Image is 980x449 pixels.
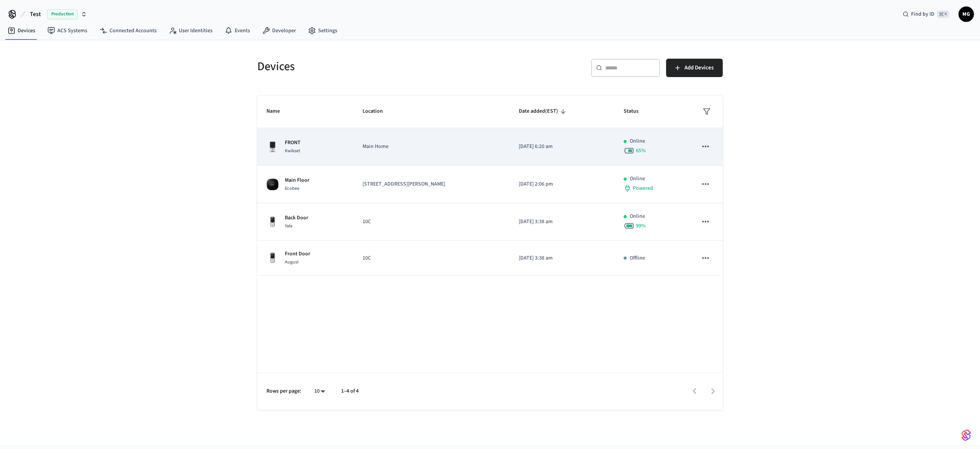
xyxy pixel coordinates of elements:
span: Yale [285,223,292,229]
span: Production [47,9,78,19]
div: Find by ID⌘ K [897,7,955,21]
span: ⌘ K [937,10,949,18]
p: Main Home [363,143,500,151]
a: ACS Systems [41,24,93,38]
span: Ecobee [285,185,299,192]
p: Offline [630,254,645,262]
p: 10C [363,218,500,226]
span: Date added(EST) [519,105,568,117]
img: Yale Assure Touchscreen Wifi Smart Lock, Satin Nickel, Front [266,252,279,264]
span: Add Devices [684,63,714,73]
h5: Devices [257,59,485,74]
p: 1–4 of 4 [341,387,359,395]
span: Test [30,10,41,19]
a: Devices [2,24,41,38]
span: Status [624,105,648,117]
table: sticky table [257,95,723,276]
span: MG [959,7,973,21]
span: Powered [633,184,653,192]
p: FRONT [285,139,301,147]
span: 99 % [636,222,646,230]
p: Back Door [285,214,308,222]
span: 65 % [636,147,646,155]
img: Yale Assure Touchscreen Wifi Smart Lock, Satin Nickel, Front [266,216,279,228]
p: Main Floor [285,176,309,184]
p: Online [630,137,645,145]
p: Front Door [285,250,310,258]
p: Online [630,212,645,220]
button: Add Devices [666,59,723,77]
span: Location [363,105,393,117]
p: Rows per page: [266,387,301,395]
div: 10 [310,386,329,397]
span: Find by ID [911,10,934,18]
a: Settings [302,24,343,38]
button: MG [959,7,974,22]
a: Developer [256,24,302,38]
a: Connected Accounts [93,24,163,38]
img: SeamLogoGradient.69752ec5.svg [962,429,971,441]
p: [STREET_ADDRESS][PERSON_NAME] [363,180,500,188]
img: Kwikset Halo Touchscreen Wifi Enabled Smart Lock, Polished Chrome, Front [266,141,279,153]
img: ecobee_lite_3 [266,178,279,191]
span: Name [266,105,290,117]
p: [DATE] 3:38 am [519,254,605,262]
a: User Identities [163,24,219,38]
p: Online [630,175,645,183]
span: August [285,259,299,265]
a: Events [219,24,256,38]
span: Kwikset [285,148,300,154]
p: [DATE] 3:38 am [519,218,605,226]
p: [DATE] 6:20 am [519,143,605,151]
p: [DATE] 2:06 pm [519,180,605,188]
p: 10C [363,254,500,262]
